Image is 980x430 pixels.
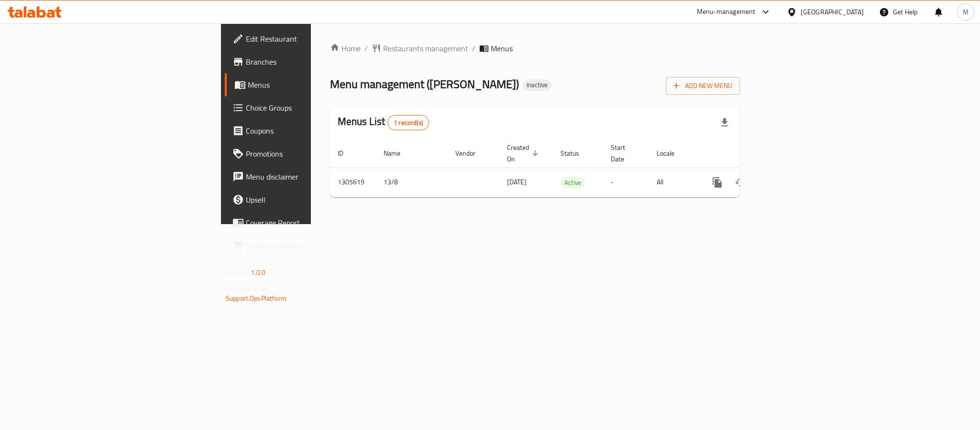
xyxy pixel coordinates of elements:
[330,43,740,54] nav: breadcrumb
[225,188,385,211] a: Upsell
[225,50,385,73] a: Branches
[561,147,592,159] span: Status
[666,77,740,95] button: Add New Menu
[713,111,736,134] div: Export file
[225,27,385,50] a: Edit Restaurant
[387,115,429,130] div: Total records count
[384,147,413,159] span: Name
[225,211,385,234] a: Coverage Report
[246,56,377,68] span: Branches
[225,96,385,119] a: Choice Groups
[561,177,585,188] span: Active
[225,73,385,96] a: Menus
[611,142,638,165] span: Start Date
[507,142,541,165] span: Created On
[338,114,429,130] h2: Menus List
[330,73,519,95] span: Menu management ( [PERSON_NAME] )
[246,102,377,113] span: Choice Groups
[338,147,356,159] span: ID
[246,148,377,159] span: Promotions
[226,266,249,279] span: Version:
[507,176,527,188] span: [DATE]
[330,139,805,197] table: enhanced table
[225,234,385,257] a: Grocery Checklist
[226,292,286,305] a: Support.OpsPlatform
[523,81,551,89] span: Inactive
[706,171,729,194] button: more
[225,119,385,142] a: Coupons
[248,79,377,91] span: Menus
[225,142,385,165] a: Promotions
[246,240,377,251] span: Grocery Checklist
[673,80,732,92] span: Add New Menu
[697,6,756,18] div: Menu-management
[388,118,429,127] span: 1 record(s)
[246,125,377,136] span: Coupons
[491,43,513,54] span: Menus
[226,283,270,295] span: Get support on:
[246,217,377,228] span: Coverage Report
[383,43,468,54] span: Restaurants management
[376,168,448,197] td: 13/8
[729,171,752,194] button: Change Status
[603,168,649,197] td: -
[225,165,385,188] a: Menu disclaimer
[657,147,687,159] span: Locale
[246,194,377,205] span: Upsell
[649,168,698,197] td: All
[561,177,585,188] div: Active
[523,79,551,91] div: Inactive
[455,147,488,159] span: Vendor
[698,139,805,168] th: Actions
[372,43,468,54] a: Restaurants management
[472,43,475,54] li: /
[246,33,377,45] span: Edit Restaurant
[251,266,265,279] span: 1.0.0
[801,7,864,17] div: [GEOGRAPHIC_DATA]
[963,7,969,17] span: M
[246,171,377,182] span: Menu disclaimer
